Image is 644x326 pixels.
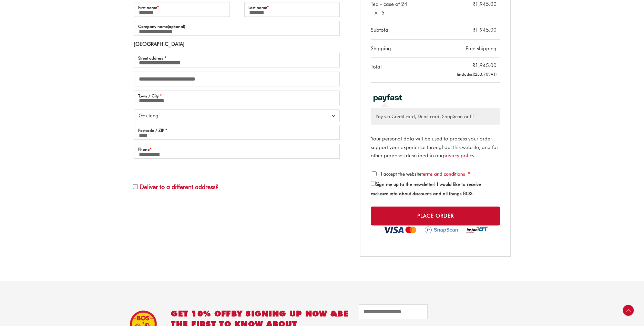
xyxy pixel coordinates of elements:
th: Total [371,58,444,83]
input: I accept the websiteterms and conditions * [372,171,377,176]
input: Sign me up to the newsletter! I would like to receive exclusive info about discounts and all thin... [371,181,376,186]
span: R [473,72,475,77]
span: Deliver to a different address? [140,183,218,190]
span: I accept the website [381,171,465,177]
th: Subtotal [371,21,444,40]
img: Pay with SnapScan [425,227,458,233]
abbr: required [468,171,470,177]
label: Free shipping [466,45,497,52]
span: R [472,62,475,69]
input: Deliver to a different address? [133,184,138,189]
span: R [472,1,475,7]
bdi: 1,945.00 [472,62,497,69]
bdi: 1,945.00 [472,27,497,33]
span: Sign me up to the newsletter! I would like to receive exclusive info about discounts and all thin... [371,181,481,196]
span: 253.70 [473,72,488,77]
span: Province [134,109,340,122]
strong: [GEOGRAPHIC_DATA] [134,41,184,47]
bdi: 1,945.00 [472,1,497,7]
th: Shipping [371,40,444,58]
strong: × 5 [374,9,385,17]
span: Gauteng [139,112,329,119]
a: terms and conditions [421,171,465,177]
img: Pay with Visa and Mastercard [383,227,417,233]
span: BY SIGNING UP NOW & [231,309,338,318]
span: R [472,27,475,33]
small: (includes VAT) [457,72,497,77]
img: Pay with InstantEFT [466,227,488,233]
button: Place order [371,207,500,225]
p: Pay via Credit card, Debit card, SnapScan or EFT [376,113,495,120]
p: Your personal data will be used to process your order, support your experience throughout this we... [371,135,500,160]
a: privacy policy [443,153,474,159]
